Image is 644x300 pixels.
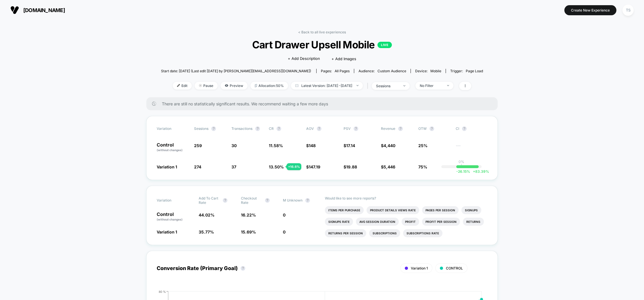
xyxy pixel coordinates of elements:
[384,143,395,148] span: 4,440
[211,126,216,131] button: ?
[622,5,634,16] div: TS
[157,148,183,152] span: (without changes)
[564,5,616,15] button: Create New Experience
[446,266,463,270] span: CONTROL
[344,143,355,148] span: $
[461,206,481,214] li: Signups
[463,218,484,226] li: Returns
[157,212,193,222] p: Control
[377,69,406,73] span: Custom Audience
[157,164,177,169] span: Variation 1
[288,56,320,62] span: + Add Description
[173,82,192,90] span: Edit
[269,143,283,148] span: 11.58 %
[277,126,281,131] button: ?
[366,82,372,90] span: |
[420,83,443,88] div: No Filter
[265,198,270,203] button: ?
[470,169,489,174] span: 83.39 %
[325,218,353,226] li: Signups Rate
[223,198,227,203] button: ?
[199,196,220,205] span: Add To Cart Rate
[231,164,236,169] span: 37
[422,206,459,214] li: Pages Per Session
[381,126,395,131] span: Revenue
[418,126,450,131] span: OTW
[306,164,320,169] span: $
[344,126,351,131] span: PSV
[418,143,428,148] span: 25%
[250,82,288,90] span: Allocation: 50%
[402,218,419,226] li: Profit
[221,82,248,90] span: Preview
[157,218,183,221] span: (without changes)
[381,164,395,169] span: $
[23,7,65,13] span: [DOMAIN_NAME]
[157,143,188,152] p: Control
[305,198,310,203] button: ?
[430,126,434,131] button: ?
[298,30,346,34] a: < Back to all live experiences
[325,196,487,200] p: Would like to see more reports?
[162,101,486,106] span: There are still no statistically significant results. We recommend waiting a few more days
[317,126,321,131] button: ?
[331,56,356,61] span: + Add Images
[354,126,358,131] button: ?
[159,290,166,293] tspan: 80 %
[231,126,252,131] span: Transactions
[309,143,316,148] span: 148
[157,126,188,131] span: Variation
[459,160,464,164] p: 0%
[346,164,357,169] span: 19.88
[231,143,237,148] span: 30
[287,163,301,170] div: + 16.6 %
[381,143,395,148] span: $
[295,84,298,87] img: calendar
[194,126,208,131] span: Sessions
[199,229,214,234] span: 35.77 %
[195,82,218,90] span: Pause
[430,69,441,73] span: mobile
[309,164,320,169] span: 147.19
[255,126,260,131] button: ?
[456,169,470,174] span: -26.15 %
[283,198,302,202] span: M Unknown
[269,164,284,169] span: 13.50 %
[411,69,446,73] span: Device:
[447,85,449,86] img: end
[473,169,475,174] span: +
[306,126,314,131] span: AOV
[241,196,262,205] span: Checkout Rate
[306,143,316,148] span: $
[403,229,442,237] li: Subscriptions Rate
[456,126,487,131] span: CI
[199,84,202,87] img: end
[194,164,201,169] span: 274
[369,229,400,237] li: Subscriptions
[356,218,399,226] li: Avg Session Duration
[283,212,285,217] span: 0
[321,69,350,73] div: Pages:
[325,229,366,237] li: Returns Per Session
[269,126,274,131] span: CR
[456,144,487,152] span: ---
[411,266,428,270] span: Variation 1
[241,229,256,234] span: 15.69 %
[356,85,359,86] img: end
[10,6,19,14] img: Visually logo
[450,69,483,73] div: Trigger:
[157,229,177,234] span: Variation 1
[161,69,311,73] span: Start date: [DATE] (Last edit [DATE] by [PERSON_NAME][EMAIL_ADDRESS][DOMAIN_NAME])
[621,4,635,16] button: TS
[418,164,427,169] span: 75%
[346,143,355,148] span: 17.14
[177,84,180,87] img: edit
[344,164,357,169] span: $
[403,85,405,86] img: end
[367,206,419,214] li: Product Details Views Rate
[384,164,395,169] span: 5,446
[194,143,202,148] span: 259
[359,69,406,73] div: Audience:
[157,196,188,205] span: Variation
[466,69,483,73] span: Page Load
